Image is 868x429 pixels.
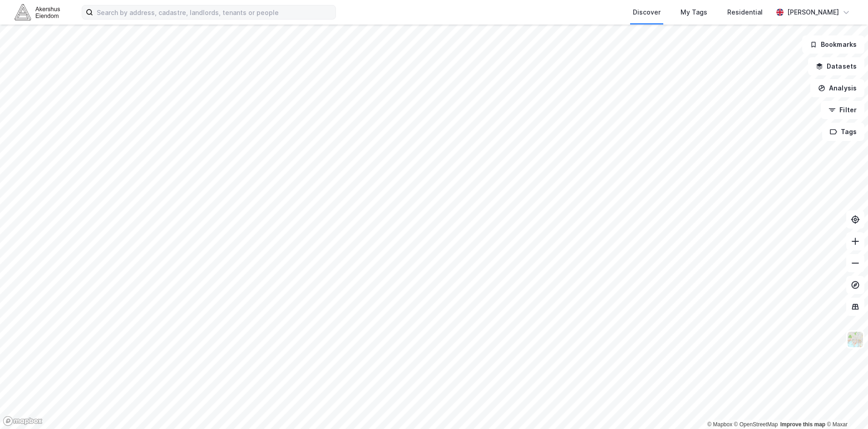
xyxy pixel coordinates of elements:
[727,7,763,18] div: Residential
[847,331,864,348] img: Z
[3,416,43,426] a: Mapbox homepage
[823,385,868,429] iframe: Chat Widget
[787,7,839,18] div: [PERSON_NAME]
[821,101,864,119] button: Filter
[802,35,864,54] button: Bookmarks
[15,4,60,20] img: akershus-eiendom-logo.9091f326c980b4bce74ccdd9f866810c.svg
[810,79,864,97] button: Analysis
[808,57,864,75] button: Datasets
[633,7,661,18] div: Discover
[734,421,778,428] a: OpenStreetMap
[681,7,707,18] div: My Tags
[823,385,868,429] div: Kontrollprogram for chat
[93,5,335,19] input: Search by address, cadastre, landlords, tenants or people
[707,421,732,428] a: Mapbox
[780,421,825,428] a: Improve this map
[822,123,864,141] button: Tags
